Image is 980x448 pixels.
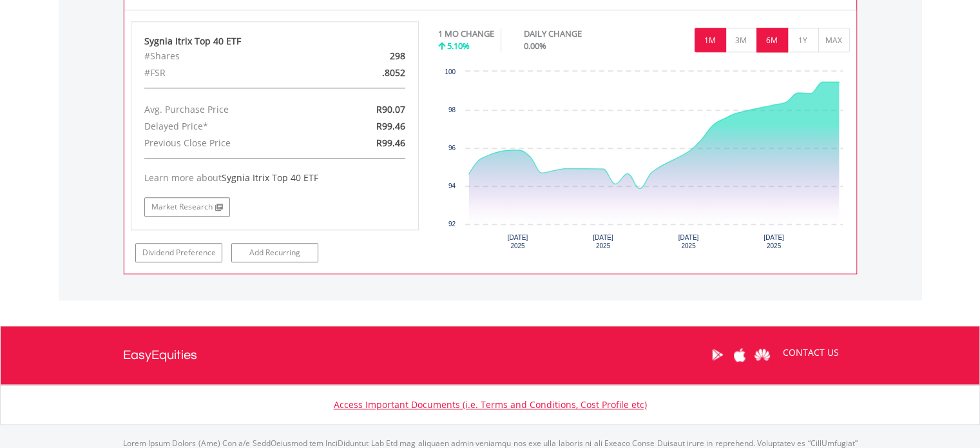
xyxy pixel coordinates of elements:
div: DAILY CHANGE [524,28,627,40]
a: CONTACT US [774,335,848,371]
div: Delayed Price* [135,118,322,135]
div: Chart. Highcharts interactive chart. [438,65,850,258]
div: 298 [322,48,415,64]
a: Google Play [706,335,729,375]
text: [DATE] 2025 [508,234,528,249]
div: .8052 [322,64,415,81]
text: [DATE] 2025 [678,234,699,249]
button: 6M [756,28,788,52]
a: Add Recurring [231,243,318,262]
span: Sygnia Itrix Top 40 ETF [222,171,318,184]
div: 1 MO CHANGE [438,28,494,40]
a: Apple [729,335,751,375]
text: 98 [448,106,456,113]
svg: Interactive chart [438,65,849,258]
a: EasyEquities [123,326,197,384]
a: Dividend Preference [135,243,222,262]
span: R99.46 [376,120,405,132]
span: R90.07 [376,103,405,115]
button: 1M [695,28,726,52]
text: [DATE] 2025 [593,234,613,249]
div: #FSR [135,64,322,81]
a: Huawei [751,335,774,375]
div: Sygnia Itrix Top 40 ETF [144,35,406,48]
text: [DATE] 2025 [764,234,784,249]
button: 1Y [787,28,819,52]
span: R99.46 [376,137,405,149]
text: 96 [448,144,456,151]
text: 94 [448,182,456,190]
div: #Shares [135,48,322,64]
a: Market Research [144,197,230,217]
div: Previous Close Price [135,135,322,151]
button: 3M [725,28,757,52]
a: Access Important Documents (i.e. Terms and Conditions, Cost Profile etc) [334,398,647,411]
span: 0.00% [524,40,546,52]
div: Learn more about [144,171,406,184]
span: 5.10% [447,40,470,52]
text: 92 [448,220,456,228]
button: MAX [818,28,850,52]
div: Avg. Purchase Price [135,101,322,118]
text: 100 [445,68,456,75]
